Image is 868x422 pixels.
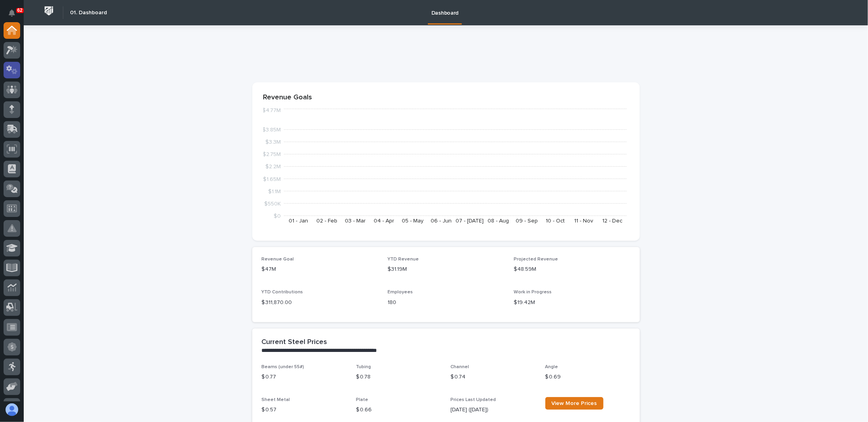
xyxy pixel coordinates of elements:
span: Angle [545,365,558,369]
text: 07 - [DATE] [456,218,484,224]
text: 10 - Oct [546,218,565,224]
span: Beams (under 55#) [262,365,304,369]
text: 06 - Jun [430,218,451,224]
span: Tubing [356,365,371,369]
button: Notifications [4,5,20,21]
text: 05 - May [401,218,423,224]
span: Prices Last Updated [451,397,496,402]
p: $31.19M [388,265,504,274]
text: 12 - Dec [602,218,622,224]
p: $48.59M [514,265,630,274]
span: Work in Progress [514,290,552,295]
text: 08 - Aug [487,218,509,224]
text: 03 - Mar [345,218,366,224]
img: Workspace Logo [42,4,56,18]
button: users-avatar [4,401,20,418]
span: YTD Revenue [388,257,419,262]
tspan: $2.2M [265,164,281,169]
span: YTD Contributions [262,290,303,295]
p: $19.42M [514,298,630,307]
p: $ 0.77 [262,373,347,381]
span: Projected Revenue [514,257,558,262]
span: Sheet Metal [262,397,290,402]
span: Employees [388,290,413,295]
p: Revenue Goals [263,93,629,102]
text: 01 - Jan [288,218,308,224]
tspan: $1.1M [268,188,281,194]
text: 04 - Apr [374,218,394,224]
a: View More Prices [545,397,603,410]
p: $ 0.66 [356,406,441,414]
p: $ 0.74 [451,373,536,381]
span: View More Prices [552,401,597,406]
tspan: $550K [264,201,281,206]
p: [DATE] ([DATE]) [451,406,536,414]
p: $47M [262,265,378,274]
text: 11 - Nov [574,218,593,224]
span: Channel [451,365,469,369]
p: $ 311,870.00 [262,298,378,307]
tspan: $1.65M [263,176,281,182]
span: Revenue Goal [262,257,294,262]
text: 02 - Feb [316,218,337,224]
tspan: $3.3M [265,139,281,145]
p: 180 [388,298,504,307]
tspan: $3.85M [262,127,281,133]
p: $ 0.57 [262,406,347,414]
h2: 01. Dashboard [70,10,107,16]
span: Plate [356,397,369,402]
tspan: $4.77M [262,108,281,113]
tspan: $2.75M [263,152,281,157]
p: $ 0.69 [545,373,630,381]
h2: Current Steel Prices [262,338,327,347]
tspan: $0 [274,213,281,219]
div: Notifications62 [10,10,20,22]
text: 09 - Sep [516,218,538,224]
p: 62 [17,8,23,13]
p: $ 0.78 [356,373,441,381]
